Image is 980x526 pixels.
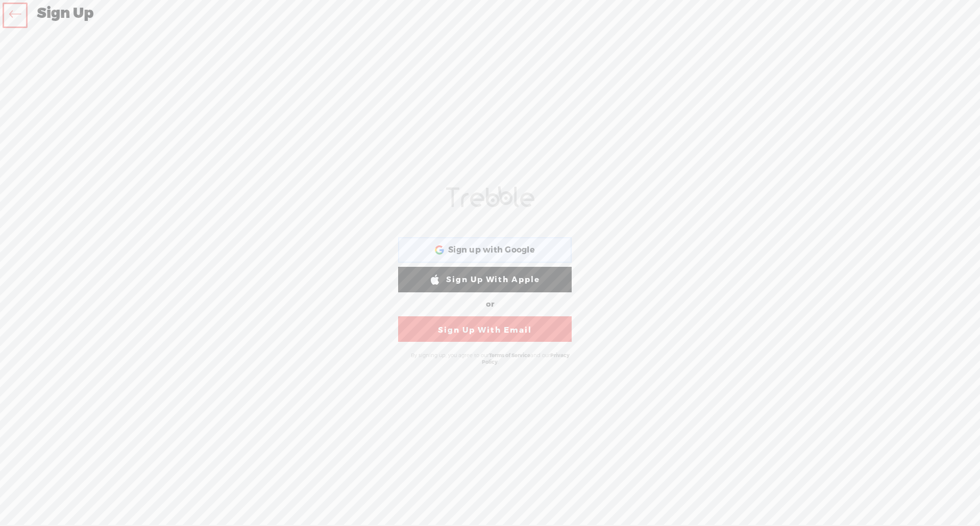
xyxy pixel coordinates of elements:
[398,267,572,292] a: Sign Up With Apple
[401,347,579,370] div: By signing up, you agree to our and our .
[489,352,530,359] a: Terms of Service
[448,245,535,256] span: Sign up with Google
[398,237,572,263] div: Sign up with Google
[398,316,572,342] a: Sign Up With Email
[393,296,587,313] div: or
[482,352,570,365] a: Privacy Policy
